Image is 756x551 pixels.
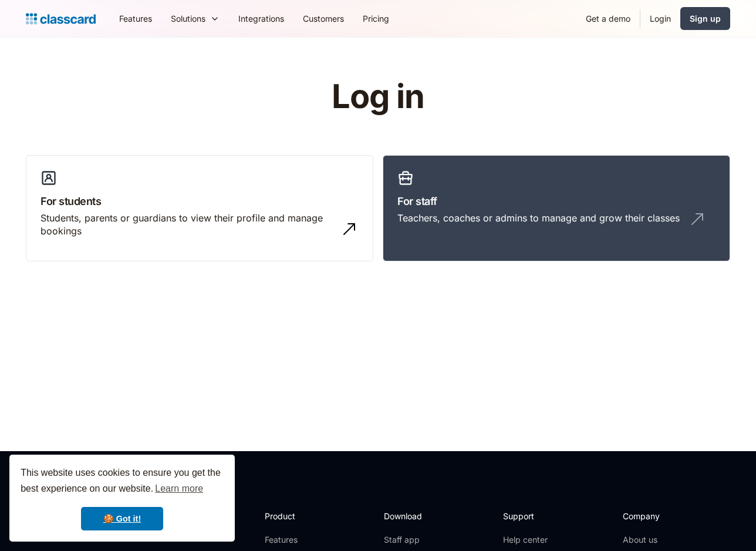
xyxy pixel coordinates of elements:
[265,510,328,522] h2: Product
[640,5,680,32] a: Login
[293,5,353,32] a: Customers
[680,7,730,30] a: Sign up
[41,211,335,238] div: Students, parents or guardians to view their profile and manage bookings
[9,455,235,542] div: cookieconsent
[623,510,701,522] h2: Company
[384,534,432,546] a: Staff app
[265,534,328,546] a: Features
[397,211,680,224] div: Teachers, coaches or admins to manage and grow their classes
[26,11,96,27] a: home
[623,534,701,546] a: About us
[397,193,716,209] h3: For staff
[161,5,229,32] div: Solutions
[353,5,399,32] a: Pricing
[229,5,293,32] a: Integrations
[383,155,730,262] a: For staffTeachers, coaches or admins to manage and grow their classes
[690,12,721,25] div: Sign up
[171,12,205,25] div: Solutions
[110,5,161,32] a: Features
[21,466,224,498] span: This website uses cookies to ensure you get the best experience on our website.
[153,480,205,498] a: learn more about cookies
[384,510,432,522] h2: Download
[41,193,359,209] h3: For students
[503,534,551,546] a: Help center
[503,510,551,522] h2: Support
[192,79,565,115] h1: Log in
[81,507,163,530] a: dismiss cookie message
[26,155,373,262] a: For studentsStudents, parents or guardians to view their profile and manage bookings
[576,5,640,32] a: Get a demo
